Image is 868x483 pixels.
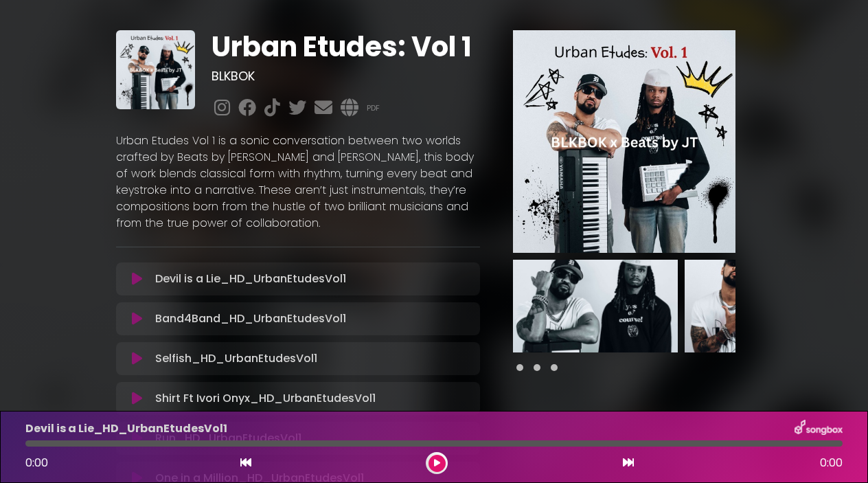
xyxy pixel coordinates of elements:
p: Devil is a Lie_HD_UrbanEtudesVol1 [25,420,227,437]
p: Shirt Ft Ivori Onyx_HD_UrbanEtudesVol1 [155,390,376,407]
p: Band4Band_HD_UrbanEtudesVol1 [155,311,346,327]
img: songbox-logo-white.png [795,420,843,438]
span: 0:00 [820,455,843,471]
a: PDF [367,102,380,114]
p: Selfish_HD_UrbanEtudesVol1 [155,350,317,367]
h3: BLKBOK [212,69,481,84]
h1: Urban Etudes: Vol 1 [212,30,481,63]
img: Main Media [513,30,735,253]
p: Devil is a Lie_HD_UrbanEtudesVol1 [155,271,346,287]
img: I91aPdiQWNHXB5HlSXUA [116,30,195,109]
img: ENOa5DGjSLO2rmeeJziB [513,260,678,352]
span: 0:00 [25,455,48,471]
img: L6vquRBvSmOaEv2ykAGE [685,260,849,352]
p: Urban Etudes Vol 1 is a sonic conversation between two worlds crafted by Beats by [PERSON_NAME] a... [116,133,480,232]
